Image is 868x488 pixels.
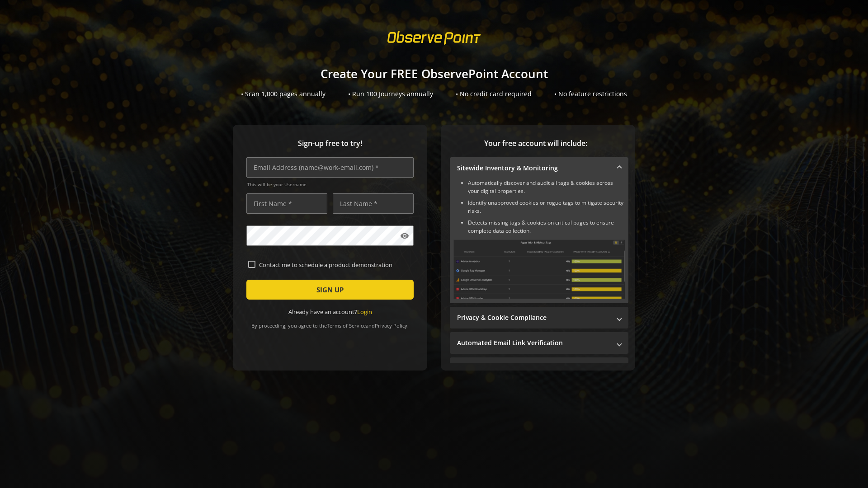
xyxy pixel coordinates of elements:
mat-panel-title: Sitewide Inventory & Monitoring [457,164,610,173]
li: Automatically discover and audit all tags & cookies across your digital properties. [468,179,625,195]
input: Last Name * [333,193,414,214]
span: SIGN UP [316,282,344,298]
mat-panel-title: Automated Email Link Verification [457,338,610,347]
a: Terms of Service [327,322,366,329]
mat-expansion-panel-header: Automated Email Link Verification [450,332,628,354]
li: Detects missing tags & cookies on critical pages to ensure complete data collection. [468,219,625,235]
a: Privacy Policy [375,322,407,329]
div: • No credit card required [456,89,532,99]
a: Login [357,308,372,316]
label: Contact me to schedule a product demonstration [255,261,412,269]
mat-panel-title: Privacy & Cookie Compliance [457,313,610,322]
img: Sitewide Inventory & Monitoring [453,239,625,299]
mat-icon: visibility [400,231,409,240]
span: Sign-up free to try! [246,138,414,149]
div: Already have an account? [246,308,414,316]
mat-expansion-panel-header: Sitewide Inventory & Monitoring [450,157,628,179]
li: Identify unapproved cookies or rogue tags to mitigate security risks. [468,199,625,215]
mat-expansion-panel-header: Performance Monitoring with Web Vitals [450,357,628,379]
span: Your free account will include: [450,138,622,149]
div: • Scan 1,000 pages annually [241,89,325,99]
button: SIGN UP [246,280,414,300]
div: • Run 100 Journeys annually [348,89,433,99]
span: This will be your Username [247,181,414,188]
div: Sitewide Inventory & Monitoring [450,179,628,303]
input: First Name * [246,193,327,214]
mat-expansion-panel-header: Privacy & Cookie Compliance [450,307,628,328]
div: By proceeding, you agree to the and . [246,316,414,329]
input: Email Address (name@work-email.com) * [246,157,414,178]
div: • No feature restrictions [554,89,627,99]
